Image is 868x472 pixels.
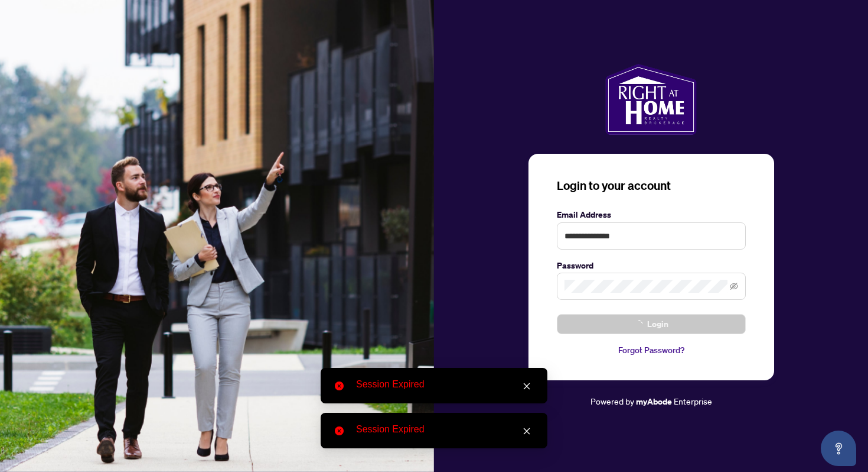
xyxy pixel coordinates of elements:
span: eye-invisible [730,282,738,290]
span: close [523,427,531,435]
h3: Login to your account [557,177,746,194]
button: Login [557,314,746,334]
img: ma-logo [605,64,697,135]
span: close [523,382,531,390]
div: Session Expired [356,422,533,437]
div: Session Expired [356,377,533,392]
span: close-circle [335,426,344,435]
a: myAbode [636,395,672,408]
a: Close [520,425,533,438]
button: Open asap [821,431,856,466]
a: Close [520,380,533,393]
span: Powered by [590,396,634,406]
label: Password [557,259,746,272]
a: Forgot Password? [557,344,746,357]
label: Email Address [557,208,746,221]
span: Enterprise [674,396,712,406]
span: close-circle [335,382,344,390]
